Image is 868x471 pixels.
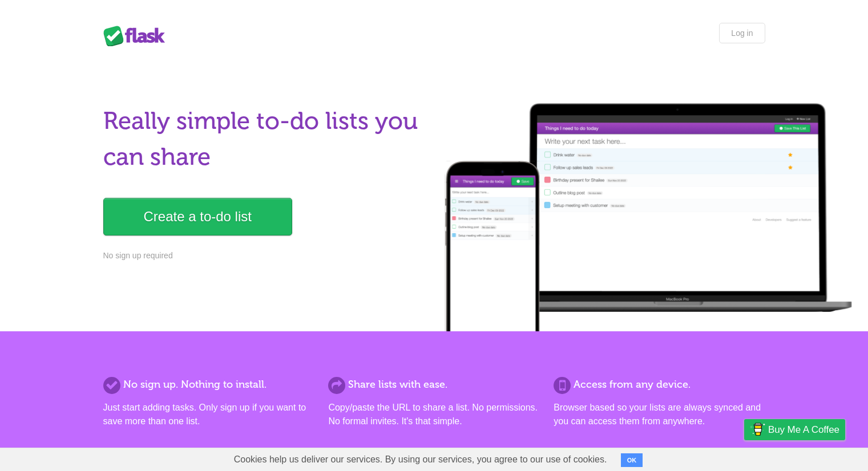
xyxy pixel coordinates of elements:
[621,453,643,467] button: OK
[328,401,539,428] p: Copy/paste the URL to share a list. No permissions. No formal invites. It's that simple.
[328,377,539,392] h2: Share lists with ease.
[554,377,765,392] h2: Access from any device.
[554,401,765,428] p: Browser based so your lists are always synced and you can access them from anywhere.
[744,419,845,440] a: Buy me a coffee
[223,448,619,471] span: Cookies help us deliver our services. By using our services, you agree to our use of cookies.
[103,377,314,392] h2: No sign up. Nothing to install.
[719,23,765,43] a: Log in
[103,26,172,46] div: Flask Lists
[750,420,765,439] img: Buy me a coffee
[103,103,427,175] h1: Really simple to-do lists you can share
[103,198,292,235] a: Create a to-do list
[103,250,427,262] p: No sign up required
[768,420,839,440] span: Buy me a coffee
[103,401,314,428] p: Just start adding tasks. Only sign up if you want to save more than one list.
